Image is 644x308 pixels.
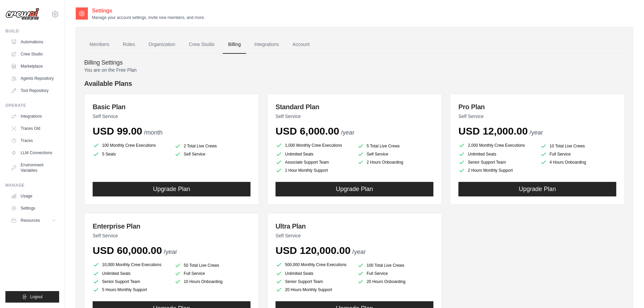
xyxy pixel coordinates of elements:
[174,143,251,149] li: 2 Total Live Crews
[357,143,434,149] li: 5 Total Live Crews
[276,286,352,293] li: 20 Hours Monthly Support
[93,221,251,231] h3: Enterprise Plan
[143,35,181,54] a: Organization
[93,286,169,293] li: 5 Hours Monthly Support
[8,215,59,226] button: Resources
[458,167,535,174] li: 2 Hours Monthly Support
[93,151,169,158] li: 5 Seats
[276,270,352,277] li: Unlimited Seats
[84,79,625,88] h4: Available Plans
[276,167,352,174] li: 1 Hour Monthly Support
[92,15,205,20] p: Manage your account settings, invite new members, and more.
[93,125,142,137] span: USD 99.00
[93,141,169,149] li: 100 Monthly Crew Executions
[164,248,177,255] span: /year
[458,151,535,158] li: Unlimited Seats
[352,248,366,255] span: /year
[174,278,251,285] li: 10 Hours Onboarding
[92,7,205,15] h2: Settings
[93,261,169,269] li: 10,000 Monthly Crew Executions
[5,28,59,34] div: Build
[276,261,352,269] li: 500,000 Monthly Crew Executions
[174,151,251,158] li: Self Service
[276,278,352,285] li: Senior Support Team
[249,35,284,54] a: Integrations
[5,8,39,21] img: Logo
[174,270,251,277] li: Full Service
[8,203,59,214] a: Settings
[93,102,251,112] h3: Basic Plan
[93,232,251,239] p: Self Service
[93,278,169,285] li: Senior Support Team
[529,129,543,136] span: /year
[357,262,434,269] li: 100 Total Live Crews
[8,111,59,122] a: Integrations
[8,160,59,176] a: Environment Variables
[276,182,433,196] button: Upgrade Plan
[540,151,617,158] li: Full Service
[5,291,59,303] button: Logout
[8,37,59,47] a: Automations
[84,67,625,73] p: You are on the Free Plan
[276,151,352,158] li: Unlimited Seats
[357,270,434,277] li: Full Service
[223,35,246,54] a: Billing
[276,125,339,137] span: USD 6,000.00
[276,102,433,112] h3: Standard Plan
[184,35,220,54] a: Crew Studio
[357,151,434,158] li: Self Service
[276,245,351,256] span: USD 120,000.00
[458,102,616,112] h3: Pro Plan
[93,270,169,277] li: Unlimited Seats
[93,245,162,256] span: USD 60,000.00
[458,125,528,137] span: USD 12,000.00
[174,262,251,269] li: 50 Total Live Crews
[287,35,315,54] a: Account
[276,159,352,166] li: Associate Support Team
[357,278,434,285] li: 20 Hours Onboarding
[84,59,625,67] h4: Billing Settings
[93,113,251,120] p: Self Service
[8,73,59,84] a: Agents Repository
[458,141,535,149] li: 2,000 Monthly Crew Executions
[84,35,115,54] a: Members
[540,159,617,166] li: 4 Hours Onboarding
[341,129,354,136] span: /year
[8,61,59,72] a: Marketplace
[8,135,59,146] a: Traces
[93,182,251,196] button: Upgrade Plan
[8,49,59,60] a: Crew Studio
[276,141,352,149] li: 1,000 Monthly Crew Executions
[276,232,433,239] p: Self Service
[5,103,59,108] div: Operate
[117,35,140,54] a: Roles
[458,182,616,196] button: Upgrade Plan
[357,159,434,166] li: 2 Hours Onboarding
[540,143,617,149] li: 10 Total Live Crews
[276,113,433,120] p: Self Service
[458,159,535,166] li: Senior Support Team
[8,191,59,202] a: Usage
[5,183,59,188] div: Manage
[8,147,59,158] a: LLM Connections
[458,113,616,120] p: Self Service
[8,123,59,134] a: Traces Old
[30,294,43,300] span: Logout
[21,218,40,223] span: Resources
[8,85,59,96] a: Tool Repository
[276,221,433,231] h3: Ultra Plan
[144,129,163,136] span: /month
